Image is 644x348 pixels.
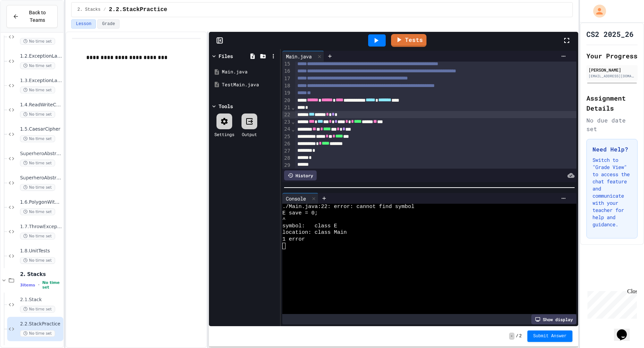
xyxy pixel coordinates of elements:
[282,82,291,90] div: 18
[3,3,49,45] div: Chat with us now!Close
[282,126,291,133] div: 24
[282,51,324,62] div: Main.java
[20,283,35,287] span: 3 items
[516,333,518,339] span: /
[586,3,608,19] div: My Account
[282,90,291,97] div: 19
[222,81,278,88] div: TestMain.java
[533,333,567,339] span: Submit Answer
[20,321,62,327] span: 2.2.StackPractice
[20,271,62,277] span: 2. Stacks
[20,53,62,59] span: 1.2.ExceptionLabA
[20,184,55,191] span: No time set
[20,111,55,118] span: No time set
[291,126,295,132] span: Fold line
[38,282,39,288] span: •
[20,248,62,254] span: 1.8.UnitTests
[282,119,291,126] div: 23
[282,68,291,75] div: 16
[282,229,347,236] span: location: class Main
[214,131,234,137] div: Settings
[97,19,119,29] button: Grade
[20,330,55,337] span: No time set
[20,257,55,264] span: No time set
[291,119,295,125] span: Fold line
[42,280,62,290] span: No time set
[23,9,52,24] span: Back to Teams
[282,97,291,104] div: 20
[20,199,62,206] span: 1.6.PolygonWithInterface
[20,102,62,108] span: 1.4.ReadWriteCatchExceptions
[20,78,62,84] span: 1.3.ExceptionLabB
[585,288,637,319] iframe: chat widget
[589,67,635,73] div: [PERSON_NAME]
[592,156,631,228] p: Switch to "Grade View" to access the chat feature and communicate with your teacher for help and ...
[282,162,291,169] div: 29
[282,140,291,148] div: 26
[77,7,101,13] span: 2. Stacks
[20,160,55,166] span: No time set
[282,111,291,119] div: 22
[519,333,522,339] span: 2
[282,133,291,140] div: 25
[282,195,309,202] div: Console
[284,170,317,180] div: History
[586,93,638,113] h2: Assignment Details
[527,330,572,342] button: Submit Answer
[282,155,291,162] div: 28
[109,5,167,14] span: 2.2.StackPractice
[20,306,55,313] span: No time set
[589,73,635,79] div: [EMAIL_ADDRESS][DOMAIN_NAME]
[391,34,426,47] a: Tests
[282,217,286,223] span: ^
[242,131,257,137] div: Output
[20,135,55,142] span: No time set
[20,208,55,215] span: No time set
[20,62,55,69] span: No time set
[20,151,62,157] span: SuperheroAbstractExample
[20,126,62,132] span: 1.5.CaesarCipher
[282,148,291,155] div: 27
[282,204,414,210] span: ./Main.java:22: error: cannot find symbol
[282,236,305,243] span: 1 error
[282,61,291,68] div: 15
[282,193,318,204] div: Console
[282,53,315,60] div: Main.java
[586,116,638,133] div: No due date set
[586,29,634,39] h1: CS2 2025_26
[282,75,291,82] div: 17
[592,145,631,154] h3: Need Help?
[103,7,106,13] span: /
[509,333,514,340] span: -
[20,224,62,230] span: 1.7.ThrowExceptions
[20,175,62,181] span: SuperheroAbstractToInterface
[282,104,291,111] div: 21
[586,51,638,61] h2: Your Progress
[71,19,96,29] button: Lesson
[20,297,62,303] span: 2.1.Stack
[222,68,278,76] div: Main.java
[614,319,637,341] iframe: chat widget
[219,102,233,110] div: Tools
[20,233,55,240] span: No time set
[20,38,55,45] span: No time set
[6,5,58,28] button: Back to Teams
[291,105,295,110] span: Fold line
[531,314,576,324] div: Show display
[20,87,55,93] span: No time set
[282,223,337,229] span: symbol: class E
[282,210,318,217] span: E save = 0;
[219,52,233,60] div: Files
